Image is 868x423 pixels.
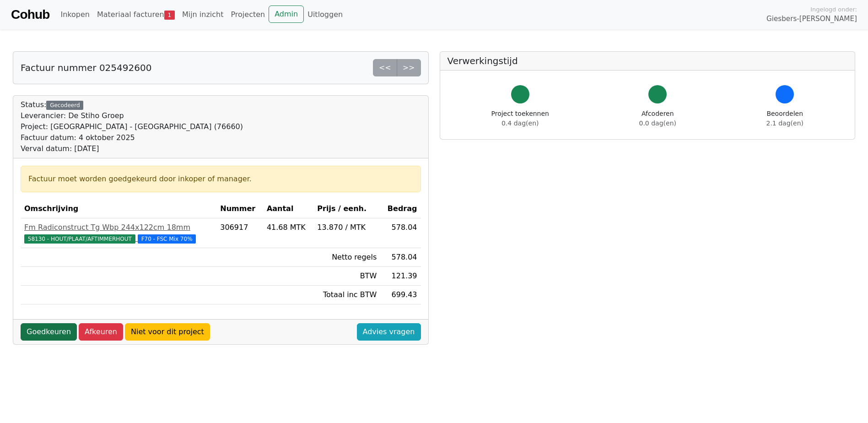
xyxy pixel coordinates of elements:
td: 306917 [216,218,263,248]
span: F70 - FSC Mix 70% [138,234,196,244]
div: Factuur datum: 4 oktober 2025 [21,132,243,143]
td: 121.39 [380,267,421,286]
a: Goedkeuren [21,323,77,341]
a: Projecten [227,5,269,24]
div: Status: [21,99,243,154]
span: 0.4 dag(en) [501,119,539,127]
span: 0.0 dag(en) [639,119,676,127]
div: 13.870 / MTK [317,222,377,233]
div: Fm Radiconstruct Tg Wbp 244x122cm 18mm [24,222,213,233]
div: Project toekennen [491,109,549,128]
div: Afcoderen [639,109,676,128]
td: Totaal inc BTW [313,286,380,304]
a: Mijn inzicht [178,5,227,24]
div: Gecodeerd [46,101,83,110]
div: Leverancier: De Stiho Groep [21,110,243,121]
a: Admin [269,5,304,23]
th: Aantal [263,200,313,218]
a: Afkeuren [79,323,123,341]
h5: Verwerkingstijd [447,55,848,66]
span: 58130 - HOUT/PLAAT/AFTIMMERHOUT [24,234,135,244]
div: Project: [GEOGRAPHIC_DATA] - [GEOGRAPHIC_DATA] (76660) [21,121,243,132]
th: Omschrijving [21,200,216,218]
td: Netto regels [313,248,380,267]
div: Verval datum: [DATE] [21,143,243,154]
a: Uitloggen [304,5,346,24]
a: Cohub [11,4,49,26]
a: Advies vragen [357,323,421,341]
div: Factuur moet worden goedgekeurd door inkoper of manager. [28,174,413,184]
a: Niet voor dit project [125,323,210,341]
div: 41.68 MTK [267,222,310,233]
td: 699.43 [380,286,421,304]
span: 2.1 dag(en) [766,119,803,127]
td: 578.04 [380,248,421,267]
th: Nummer [216,200,263,218]
span: Giesbers-[PERSON_NAME] [766,14,857,24]
div: Beoordelen [766,109,803,128]
th: Bedrag [380,200,421,218]
td: 578.04 [380,218,421,248]
td: BTW [313,267,380,286]
a: Materiaal facturen1 [93,5,178,24]
a: Fm Radiconstruct Tg Wbp 244x122cm 18mm58130 - HOUT/PLAAT/AFTIMMERHOUT F70 - FSC Mix 70% [24,222,213,244]
th: Prijs / eenh. [313,200,380,218]
span: Ingelogd onder: [810,5,857,14]
span: 1 [164,11,175,20]
h5: Factuur nummer 025492600 [21,62,151,73]
a: Inkopen [57,5,93,24]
